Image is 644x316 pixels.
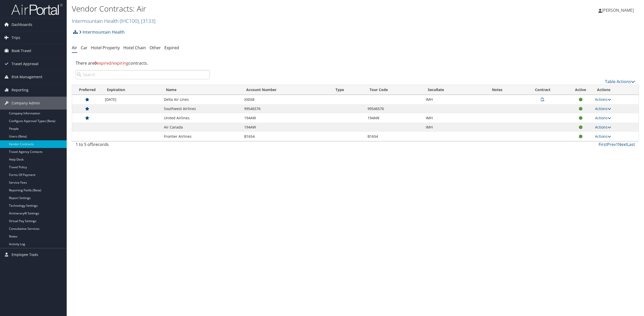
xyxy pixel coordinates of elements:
th: Active: activate to sort column ascending [569,85,592,95]
td: Frontier Airlines [161,132,241,141]
a: Actions [595,134,611,139]
a: Actions [595,115,611,120]
span: expired/expiring [94,60,128,66]
span: , [ 3133 ] [139,17,155,24]
a: Car [81,45,87,51]
td: Delta Air Lines [161,95,241,104]
a: Expired [164,45,179,51]
a: First [599,142,607,147]
th: Expiration: activate to sort column ascending [102,85,161,95]
img: airportal-logo.png [11,3,63,15]
a: 1 [616,142,618,147]
td: IMH [423,123,478,132]
a: Actions [595,97,611,102]
th: Tour Code: activate to sort column ascending [365,85,423,95]
td: United Airlines [161,113,241,123]
a: Intermountain Health [79,27,125,37]
div: 1 to 5 of records [76,141,210,150]
td: 194AW [242,123,331,132]
strong: 0 [94,60,97,66]
a: Next [618,142,627,147]
h1: Vendor Contracts: Air [72,3,450,14]
th: Actions [592,85,639,95]
span: Dashboards [12,18,32,31]
a: Hotel Chain [123,45,146,51]
span: Travel Approval [12,57,38,70]
td: IMH [423,113,478,123]
a: Intermountain Health [72,17,155,24]
td: 99546576 [365,104,423,113]
a: Other [150,45,161,51]
span: Book Travel [12,44,31,57]
th: Notes: activate to sort column ascending [478,85,517,95]
div: There are contracts. [72,56,639,70]
span: [PERSON_NAME] [602,7,634,13]
td: B1654 [242,132,331,141]
th: Contract: activate to sort column ascending [517,85,569,95]
td: 194AW [242,113,331,123]
th: SecuRate: activate to sort column ascending [423,85,478,95]
span: 5 [91,142,94,147]
td: Air Canada [161,123,241,132]
td: 194AW [365,113,423,123]
span: Risk Management [12,71,42,83]
td: XXE68 [242,95,331,104]
th: Name: activate to sort column ascending [161,85,241,95]
td: 99546576 [242,104,331,113]
th: Preferred: activate to sort column ascending [72,85,102,95]
a: Last [627,142,635,147]
th: Account Number: activate to sort column ascending [242,85,331,95]
a: Hotel Property [91,45,120,51]
a: Actions [595,125,611,130]
span: Employee Tools [12,248,38,261]
td: [DATE] [102,95,161,104]
td: Southwest Airlines [161,104,241,113]
a: Prev [607,142,616,147]
td: IMH [423,95,478,104]
a: Air [72,45,77,51]
input: Search [76,70,210,79]
a: Table Actions [605,79,635,84]
a: [PERSON_NAME] [598,3,639,18]
span: Reporting [12,84,28,96]
td: B1654 [365,132,423,141]
span: Trips [12,31,20,44]
a: Actions [595,106,611,111]
th: Type: activate to sort column ascending [331,85,365,95]
span: Company Admin [12,97,40,110]
span: ( IHC100 ) [120,17,139,24]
